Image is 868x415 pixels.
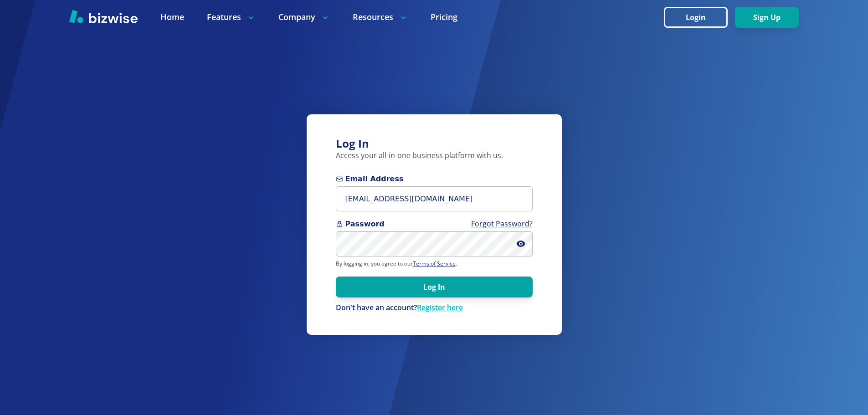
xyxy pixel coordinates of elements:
a: Sign Up [735,13,799,22]
a: Terms of Service [413,260,456,267]
span: Email Address [336,174,533,184]
a: Register here [417,302,463,313]
button: Log In [336,277,533,297]
p: Resources [353,11,408,23]
p: Features [207,11,256,23]
a: Home [160,11,184,23]
button: Login [664,7,728,28]
span: Password [336,219,533,230]
a: Pricing [431,11,457,23]
p: Don't have an account? [336,303,533,313]
p: Company [278,11,330,23]
h3: Log In [336,136,533,151]
p: Access your all-in-one business platform with us. [336,151,533,161]
a: Login [664,13,735,22]
p: By logging in, you agree to our . [336,260,533,267]
button: Sign Up [735,7,799,28]
img: Bizwise Logo [69,10,138,23]
a: Forgot Password? [471,219,533,229]
input: you@example.com [336,186,533,211]
div: Don't have an account?Register here [336,303,533,313]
